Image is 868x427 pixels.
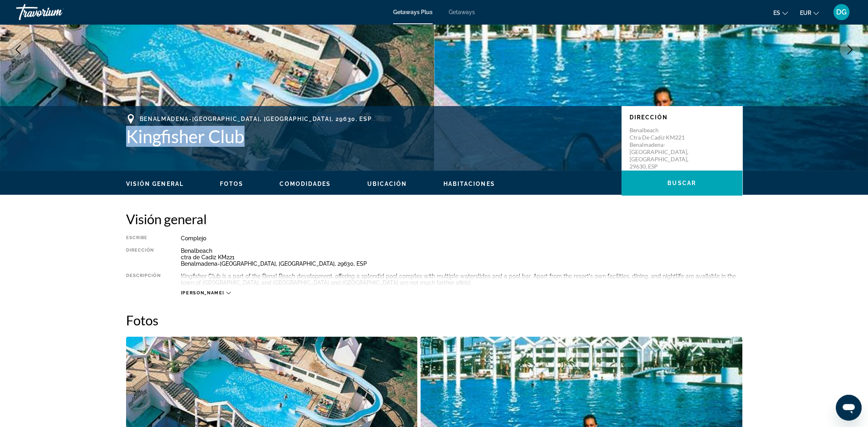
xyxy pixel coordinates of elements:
[667,180,696,186] span: Buscar
[836,395,862,421] iframe: Botón para iniciar la ventana de mensajería
[181,290,224,296] span: [PERSON_NAME]
[220,181,244,187] span: Fotos
[773,10,780,16] span: es
[126,235,161,242] div: Escribe
[8,40,28,60] button: Previous image
[800,7,819,19] button: Change currency
[621,171,742,196] button: Buscar
[220,180,244,187] button: Fotos
[836,8,847,16] span: DG
[140,116,372,122] span: Benalmadena-[GEOGRAPHIC_DATA], [GEOGRAPHIC_DATA], 29630, ESP
[126,312,742,328] h2: Fotos
[443,181,495,187] span: Habitaciones
[831,4,852,21] button: User Menu
[181,235,742,242] div: Complejo
[800,10,811,16] span: EUR
[126,126,613,147] h1: Kingfisher Club
[449,9,475,15] a: Getaways
[126,273,161,286] div: Descripción
[630,114,734,121] p: Dirección
[126,248,161,267] div: Dirección
[280,180,331,187] button: Comodidades
[393,9,433,15] a: Getaways Plus
[126,180,184,187] button: Visión general
[16,2,97,23] a: Travorium
[630,127,694,170] p: Benalbeach ctra de Cadiz KM221 Benalmadena-[GEOGRAPHIC_DATA], [GEOGRAPHIC_DATA], 29630, ESP
[126,211,742,227] h2: Visión general
[181,248,742,267] div: Benalbeach ctra de Cadiz KM221 Benalmadena-[GEOGRAPHIC_DATA], [GEOGRAPHIC_DATA], 29630, ESP
[367,181,407,187] span: Ubicación
[367,180,407,187] button: Ubicación
[181,290,231,296] button: [PERSON_NAME]
[443,180,495,187] button: Habitaciones
[840,40,860,60] button: Next image
[126,181,184,187] span: Visión general
[280,181,331,187] span: Comodidades
[773,7,788,19] button: Change language
[181,273,742,286] div: Kingfisher Club is a part of the Benal Beach development, offering a splendid pool complex with m...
